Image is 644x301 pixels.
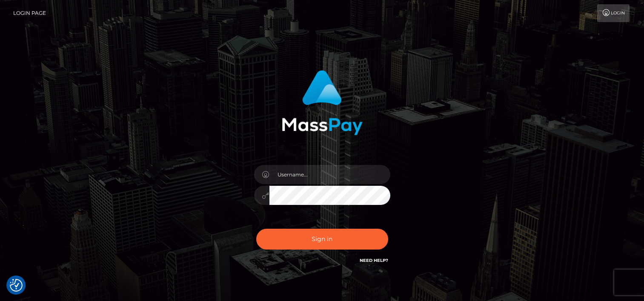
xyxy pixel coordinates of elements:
button: Sign in [256,229,388,250]
img: MassPay Login [282,70,363,135]
a: Login [597,4,630,22]
button: Consent Preferences [10,279,23,292]
img: Revisit consent button [10,279,23,292]
input: Username... [269,165,390,184]
a: Need Help? [360,258,388,263]
a: Login Page [13,4,46,22]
